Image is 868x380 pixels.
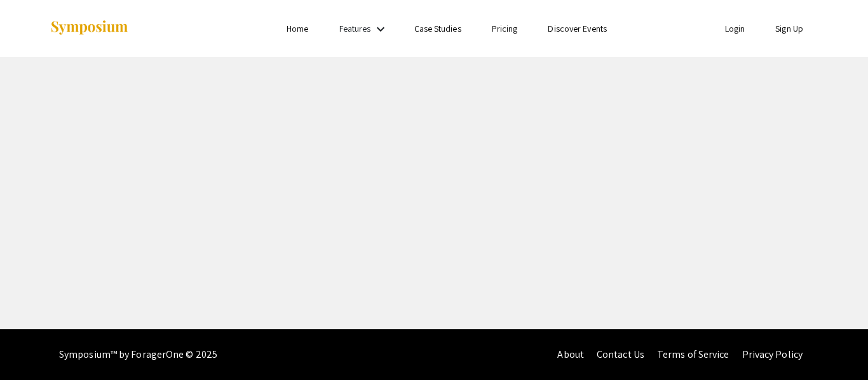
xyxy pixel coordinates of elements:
a: Discover Events [548,23,607,34]
a: Terms of Service [657,348,729,361]
a: Case Studies [414,23,461,34]
img: Symposium by ForagerOne [50,20,129,37]
a: Features [339,23,371,34]
a: Pricing [492,23,518,34]
a: Privacy Policy [742,348,803,361]
div: Symposium™ by ForagerOne © 2025 [59,329,217,380]
mat-icon: Expand Features list [373,22,388,37]
a: Sign Up [775,23,803,34]
a: Home [287,23,308,34]
a: About [557,348,584,361]
a: Login [725,23,745,34]
a: Contact Us [597,348,644,361]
